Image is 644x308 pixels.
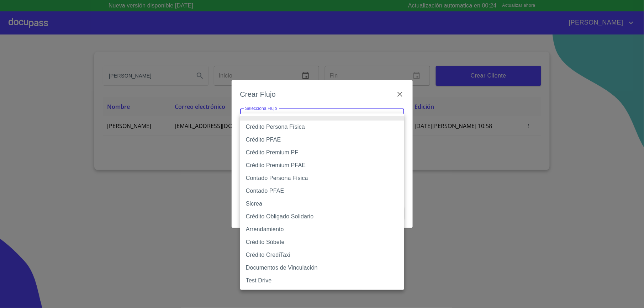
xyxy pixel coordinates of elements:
li: Crédito Premium PF [240,146,404,159]
li: Contado Persona Física [240,172,404,185]
li: Crédito Súbete [240,236,404,249]
li: Crédito Obligado Solidario [240,210,404,223]
li: Arrendamiento [240,223,404,236]
li: Sicrea [240,197,404,210]
li: Crédito Premium PFAE [240,159,404,172]
li: Contado PFAE [240,185,404,197]
li: Crédito Persona Física [240,121,404,133]
li: Crédito CrediTaxi [240,249,404,261]
li: Crédito PFAE [240,133,404,146]
li: None [240,116,404,121]
li: Test Drive [240,274,404,287]
li: Documentos de Vinculación [240,261,404,274]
